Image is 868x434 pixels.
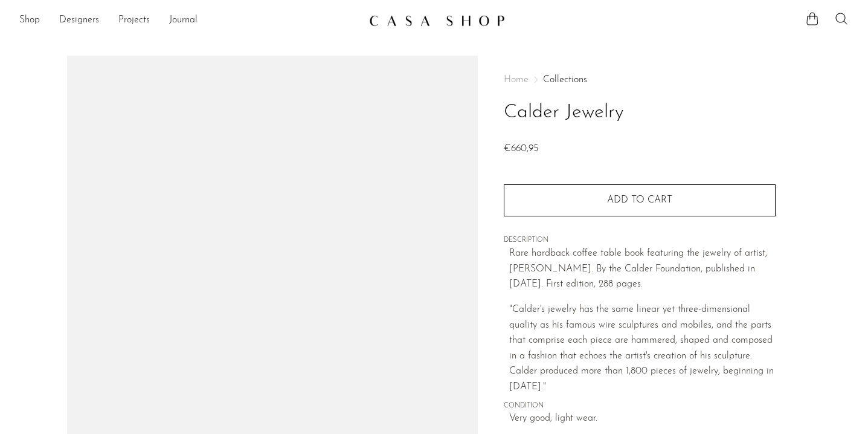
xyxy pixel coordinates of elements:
[504,184,776,216] button: Add to cart
[19,10,359,31] ul: NEW HEADER MENU
[59,13,99,28] a: Designers
[509,411,776,427] span: Very good; light wear.
[504,401,776,412] span: CONDITION
[19,13,40,28] a: Shop
[118,13,150,28] a: Projects
[504,75,776,85] nav: Breadcrumbs
[607,195,672,205] span: Add to cart
[504,235,776,246] span: DESCRIPTION
[504,75,529,85] span: Home
[543,75,587,85] a: Collections
[509,302,776,395] p: "Calder's jewelry has the same linear yet three-dimensional quality as his famous wire sculptures...
[504,97,776,128] h1: Calder Jewelry
[509,246,776,293] p: Rare hardback coffee table book featuring the jewelry of artist, [PERSON_NAME]. By the Calder Fou...
[504,144,538,154] span: €660,95
[169,13,198,28] a: Journal
[19,10,359,31] nav: Desktop navigation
